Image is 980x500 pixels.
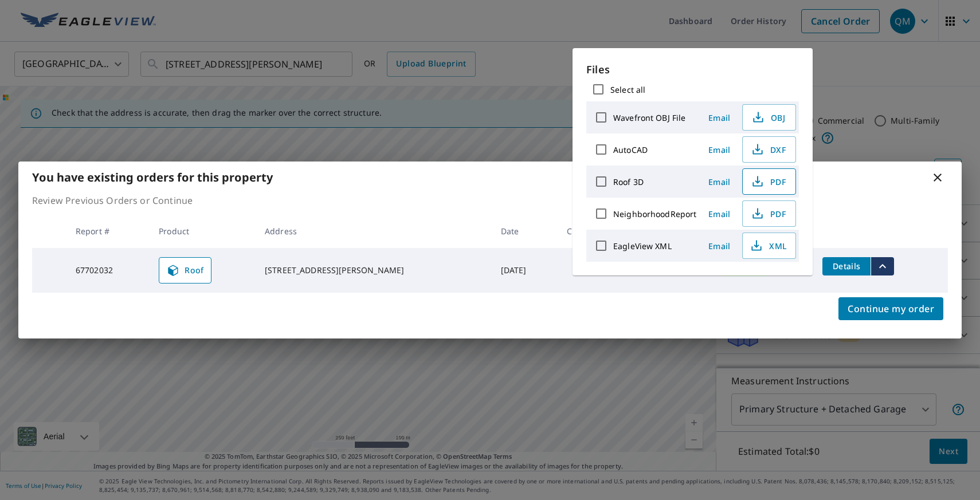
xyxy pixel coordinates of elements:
button: PDF [742,200,796,227]
span: Roof [166,263,204,277]
span: XML [750,239,786,253]
label: Wavefront OBJ File [613,112,685,123]
label: NeighborhoodReport [613,208,696,219]
button: Email [701,173,738,191]
span: Email [705,176,733,187]
span: Email [705,208,733,219]
span: Details [829,261,864,271]
a: Roof [159,257,211,284]
td: 67702032 [66,248,150,293]
button: XML [742,233,796,259]
button: Continue my order [838,297,943,320]
button: Email [701,237,738,255]
button: filesDropdownBtn-67702032 [871,257,894,275]
span: PDF [750,207,786,221]
span: OBJ [750,111,786,124]
td: [DATE] [492,248,558,293]
span: Continue my order [848,301,934,317]
label: EagleView XML [613,241,672,251]
th: Address [256,214,492,248]
span: Email [705,112,733,123]
p: Files [586,62,799,77]
button: detailsBtn-67702032 [822,257,871,275]
th: Date [492,214,558,248]
button: Email [701,205,738,223]
th: Claim ID [558,214,635,248]
p: Review Previous Orders or Continue [32,194,948,207]
button: Email [701,109,738,127]
button: DXF [742,136,796,163]
b: You have existing orders for this property [32,170,273,185]
th: Product [150,214,256,248]
label: Roof 3D [613,176,644,187]
label: AutoCAD [613,144,648,155]
th: Report # [66,214,150,248]
button: OBJ [742,104,796,131]
button: Email [701,141,738,159]
span: DXF [750,143,786,156]
span: Email [705,144,733,155]
div: [STREET_ADDRESS][PERSON_NAME] [265,265,483,276]
span: Email [705,241,733,251]
button: PDF [742,168,796,195]
span: PDF [750,175,786,188]
label: Select all [610,84,645,95]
